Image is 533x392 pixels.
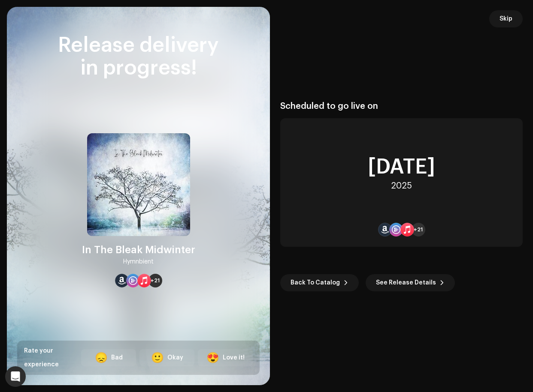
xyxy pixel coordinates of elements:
[95,353,108,363] div: 😞
[280,274,359,291] button: Back To Catalog
[24,348,59,368] span: Rate your experience
[391,181,412,191] div: 2025
[87,133,190,236] img: 3b4e66f5-8a3c-45e1-9468-2bcf3c12ea70
[223,353,245,362] div: Love it!
[291,274,340,291] span: Back To Catalog
[167,353,183,362] div: Okay
[151,277,160,284] span: +21
[280,101,523,111] div: Scheduled to go live on
[414,226,423,233] span: +21
[17,34,260,80] div: Release delivery in progress!
[5,366,26,387] div: Open Intercom Messenger
[366,274,455,291] button: See Release Details
[151,353,164,363] div: 🙂
[82,243,195,257] div: In The Bleak Midwinter
[123,257,154,267] div: Hymnbient
[376,274,436,291] span: See Release Details
[489,10,523,27] button: Skip
[206,353,219,363] div: 😍
[111,353,123,362] div: Bad
[368,157,435,177] div: [DATE]
[500,10,512,27] span: Skip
